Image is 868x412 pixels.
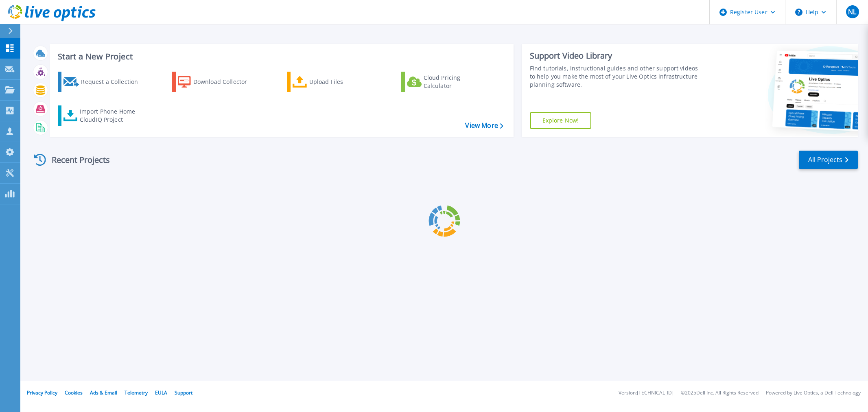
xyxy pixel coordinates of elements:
[619,390,673,396] li: Version: [TECHNICAL_ID]
[155,389,167,396] a: EULA
[193,74,258,90] div: Download Collector
[172,72,263,92] a: Download Collector
[799,151,858,169] a: All Projects
[31,150,121,170] div: Recent Projects
[125,389,148,396] a: Telemetry
[90,389,117,396] a: Ads & Email
[401,72,492,92] a: Cloud Pricing Calculator
[287,72,378,92] a: Upload Files
[58,72,149,92] a: Request a Collection
[530,50,702,61] div: Support Video Library
[175,389,192,396] a: Support
[27,389,57,396] a: Privacy Policy
[530,112,592,129] a: Explore Now!
[58,52,503,61] h3: Start a New Project
[766,390,861,396] li: Powered by Live Optics, a Dell Technology
[848,9,856,15] span: NL
[65,389,83,396] a: Cookies
[309,74,374,90] div: Upload Files
[424,74,489,90] div: Cloud Pricing Calculator
[81,74,146,90] div: Request a Collection
[530,64,702,89] div: Find tutorials, instructional guides and other support videos to help you make the most of your L...
[80,107,143,124] div: Import Phone Home CloudIQ Project
[681,390,759,396] li: © 2025 Dell Inc. All Rights Reserved
[465,122,503,129] a: View More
